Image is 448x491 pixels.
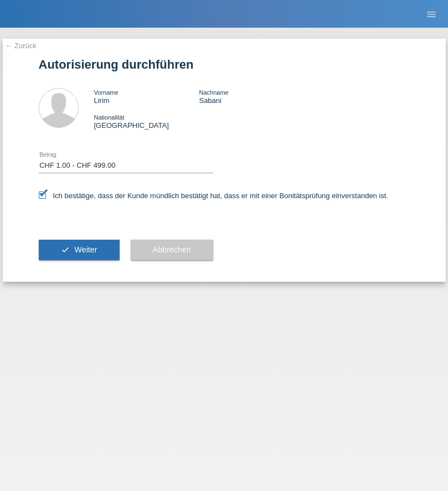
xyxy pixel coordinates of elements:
i: check [61,245,70,254]
button: check Weiter [39,240,120,261]
button: Abbrechen [131,240,213,261]
label: Ich bestätige, dass der Kunde mündlich bestätigt hat, dass er mit einer Bonitätsprüfung einversta... [39,192,389,200]
a: menu [420,11,442,17]
div: Sabani [199,88,304,105]
span: Nationalität [94,114,125,121]
div: Lirim [94,88,199,105]
i: menu [426,9,437,20]
h1: Autorisierung durchführen [39,58,410,71]
span: Abbrechen [153,245,191,254]
span: Vorname [94,89,119,96]
span: Nachname [199,89,228,96]
div: [GEOGRAPHIC_DATA] [94,113,199,130]
span: Weiter [74,245,97,254]
a: ← Zurück [6,42,37,50]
